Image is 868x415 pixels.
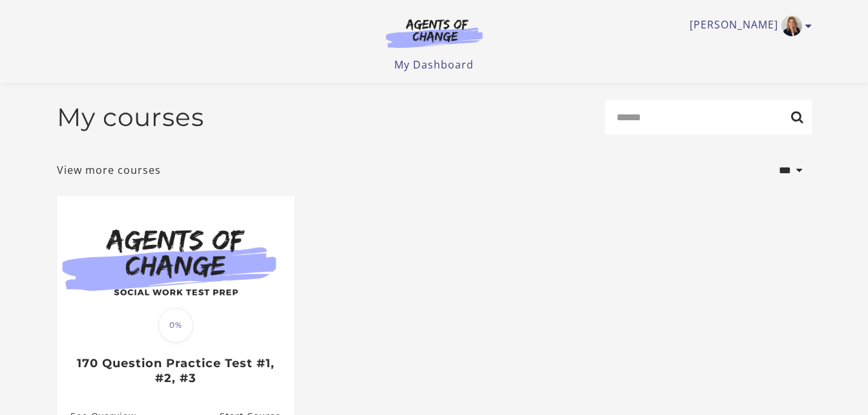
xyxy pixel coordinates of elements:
a: View more courses [57,162,161,178]
a: My Dashboard [394,58,474,72]
h3: 170 Question Practice Test #1, #2, #3 [70,356,281,385]
img: Agents of Change Logo [372,18,496,48]
h2: My courses [57,102,204,133]
a: Toggle menu [690,16,805,36]
span: 0% [158,308,193,343]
